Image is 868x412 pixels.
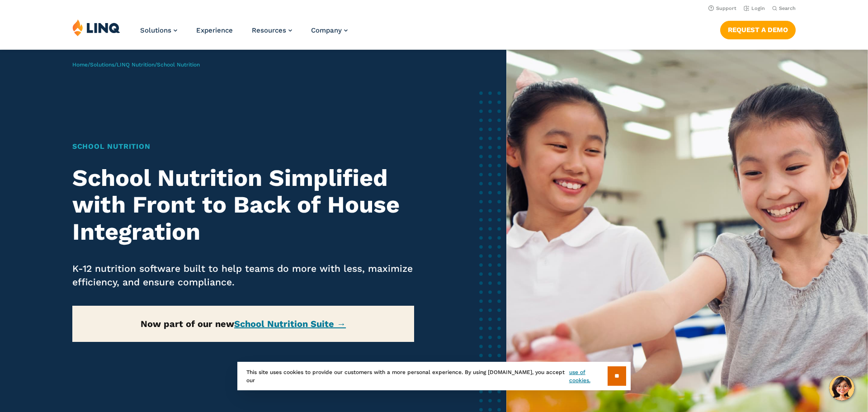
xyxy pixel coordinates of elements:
a: LINQ Nutrition [117,62,155,68]
a: Request a Demo [720,21,796,39]
a: Company [311,26,348,34]
span: / / / [72,62,200,68]
img: LINQ | K‑12 Software [72,19,120,36]
span: Solutions [140,26,171,34]
span: School Nutrition [157,62,200,68]
a: Solutions [140,26,177,34]
span: Company [311,26,342,34]
h2: School Nutrition Simplified with Front to Back of House Integration [72,165,415,246]
a: Solutions [90,62,114,68]
p: K-12 nutrition software built to help teams do more with less, maximize efficiency, and ensure co... [72,262,415,289]
a: School Nutrition Suite → [234,318,346,329]
span: Resources [252,26,286,34]
a: Login [744,5,765,11]
nav: Button Navigation [720,19,796,39]
a: Support [708,5,736,11]
h1: School Nutrition [72,141,415,152]
a: use of cookies. [569,368,608,384]
a: Experience [196,26,233,34]
a: Resources [252,26,292,34]
strong: Now part of our new [141,318,346,329]
button: Hello, have a question? Let’s chat. [829,375,854,401]
button: Open Search Bar [772,5,796,12]
a: Home [72,62,88,68]
nav: Primary Navigation [140,19,348,49]
span: Search [779,5,796,11]
div: This site uses cookies to provide our customers with a more personal experience. By using [DOMAIN... [237,362,631,390]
